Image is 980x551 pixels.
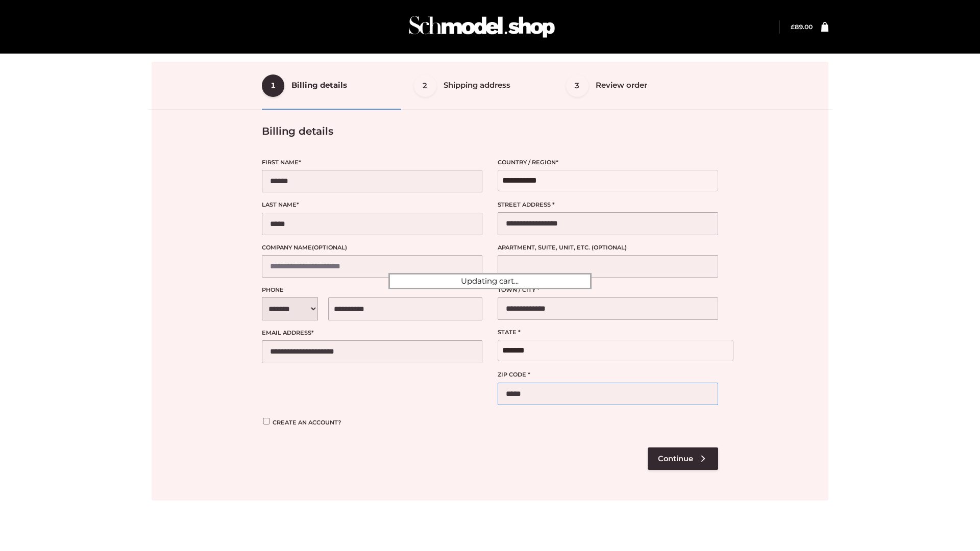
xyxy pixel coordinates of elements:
bdi: 89.00 [791,23,813,31]
img: Schmodel Admin 964 [405,7,558,47]
div: Updating cart... [388,273,592,289]
span: £ [791,23,795,31]
a: £89.00 [791,23,813,31]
